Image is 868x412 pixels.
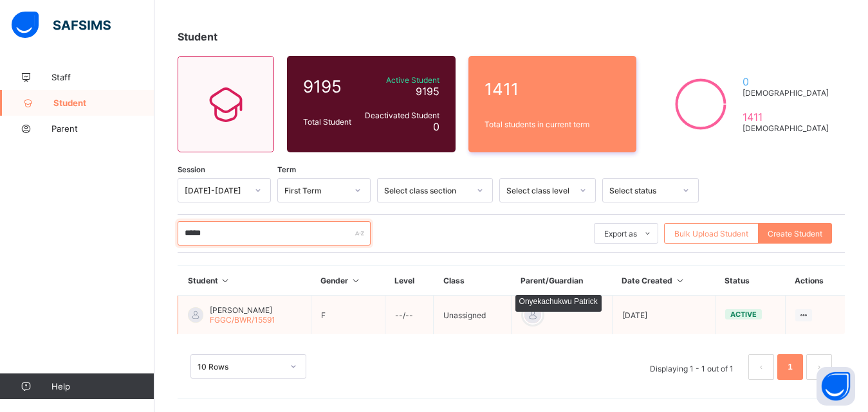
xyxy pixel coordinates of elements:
[198,362,282,372] div: 10 Rows
[806,354,832,380] li: 下一页
[434,296,511,335] td: Unassigned
[511,266,612,296] th: Parent/Guardian
[210,315,275,325] span: FGGC/BWR/15591
[385,296,434,335] td: --/--
[604,229,637,238] span: Export as
[178,165,205,174] span: Session
[768,229,822,238] span: Create Student
[743,75,829,88] span: 0
[748,354,774,380] button: prev page
[612,266,715,296] th: Date Created
[51,381,154,391] span: Help
[51,123,154,134] span: Parent
[53,98,154,108] span: Student
[185,186,247,195] div: [DATE]-[DATE]
[12,12,111,39] img: safsims
[743,123,829,133] span: [DEMOGRAPHIC_DATA]
[384,186,469,195] div: Select class section
[785,266,845,296] th: Actions
[416,85,439,98] span: 9195
[178,266,311,296] th: Student
[220,276,231,285] i: Sort in Ascending Order
[609,186,675,195] div: Select status
[730,310,757,319] span: active
[640,354,743,380] li: Displaying 1 - 1 out of 1
[311,266,385,296] th: Gender
[817,367,855,406] button: Open asap
[777,354,803,380] li: 1
[350,276,361,285] i: Sort in Ascending Order
[748,354,774,380] li: 上一页
[300,114,359,130] div: Total Student
[433,120,439,133] span: 0
[743,88,829,98] span: [DEMOGRAPHIC_DATA]
[362,75,439,85] span: Active Student
[485,120,621,129] span: Total students in current term
[362,111,439,120] span: Deactivated Student
[284,186,347,195] div: First Term
[715,266,785,296] th: Status
[277,165,296,174] span: Term
[612,296,715,335] td: [DATE]
[385,266,434,296] th: Level
[674,229,748,238] span: Bulk Upload Student
[743,111,829,123] span: 1411
[434,266,511,296] th: Class
[311,296,385,335] td: F
[674,276,685,285] i: Sort in Ascending Order
[485,79,621,99] span: 1411
[784,359,796,375] a: 1
[51,72,154,82] span: Staff
[303,76,356,96] span: 9195
[806,354,832,380] button: next page
[178,30,217,43] span: Student
[210,305,275,315] span: [PERSON_NAME]
[506,186,572,195] div: Select class level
